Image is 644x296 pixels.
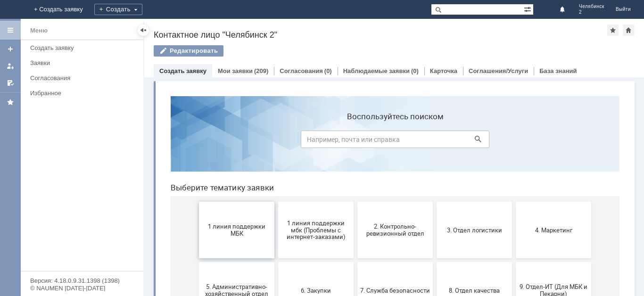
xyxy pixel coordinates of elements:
a: Создать заявку [159,67,206,74]
div: Меню [30,25,48,36]
div: Контактное лицо "Челябинск 2" [154,30,607,40]
div: Создать [94,4,142,15]
button: 9. Отдел-ИТ (Для МБК и Пекарни) [353,173,428,230]
span: 1 линия поддержки МБК [39,134,108,148]
span: Финансовый отдел [355,258,425,265]
div: Создать заявку [30,44,138,51]
div: Скрыть меню [138,25,149,36]
div: Версия: 4.18.0.9.31.1398 (1398) [30,278,134,284]
span: 2. Контрольно-ревизионный отдел [197,134,267,148]
div: (0) [411,67,419,74]
button: Бухгалтерия (для мбк) [36,234,111,290]
span: Отдел ИТ (1С) [118,258,188,265]
div: Сделать домашней страницей [623,25,634,36]
span: Отдел-ИТ (Офис) [276,258,346,265]
button: 2. Контрольно-ревизионный отдел [194,113,270,170]
a: Создать заявку [3,41,18,57]
div: Избранное [30,90,127,97]
a: Наблюдаемые заявки [343,67,410,74]
button: Отдел-ИТ (Битрикс24 и CRM) [194,234,270,290]
a: База знаний [539,67,577,74]
span: 6. Закупки [118,198,188,205]
span: 2 [579,9,604,15]
div: Заявки [30,59,138,66]
a: Согласования [26,71,141,85]
a: Соглашения/Услуги [469,67,528,74]
button: Отдел-ИТ (Офис) [273,234,349,290]
span: Отдел-ИТ (Битрикс24 и CRM) [197,255,267,269]
span: Бухгалтерия (для мбк) [39,258,108,265]
a: Создать заявку [26,41,141,55]
input: Например, почта или справка [138,42,326,59]
span: 9. Отдел-ИТ (Для МБК и Пекарни) [355,195,425,209]
span: 1 линия поддержки мбк (Проблемы с интернет-заказами) [118,131,188,152]
div: Согласования [30,74,138,82]
span: Расширенный поиск [524,4,533,13]
button: 6. Закупки [115,173,190,230]
button: 1 линия поддержки мбк (Проблемы с интернет-заказами) [115,113,190,170]
span: Челябинск [579,4,604,9]
button: 7. Служба безопасности [194,173,270,230]
span: 7. Служба безопасности [197,198,267,205]
button: 5. Административно-хозяйственный отдел [36,173,111,230]
a: Согласования [280,67,323,74]
span: 3. Отдел логистики [276,138,346,145]
a: Мои согласования [3,75,18,90]
span: 4. Маркетинг [355,138,425,145]
div: Добавить в избранное [607,25,619,36]
div: (209) [254,67,268,74]
a: Мои заявки [218,67,253,74]
button: 3. Отдел логистики [273,113,349,170]
div: (0) [324,67,332,74]
a: Мои заявки [3,58,18,74]
a: Заявки [26,56,141,70]
button: 4. Маркетинг [353,113,428,170]
button: Финансовый отдел [353,234,428,290]
button: 1 линия поддержки МБК [36,113,111,170]
button: 8. Отдел качества [273,173,349,230]
div: © NAUMEN [DATE]-[DATE] [30,285,134,291]
button: Отдел ИТ (1С) [115,234,190,290]
a: Карточка [430,67,457,74]
span: 8. Отдел качества [276,198,346,205]
span: 5. Административно-хозяйственный отдел [39,195,108,209]
label: Воспользуйтесь поиском [138,23,326,33]
header: Выберите тематику заявки [8,94,456,104]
